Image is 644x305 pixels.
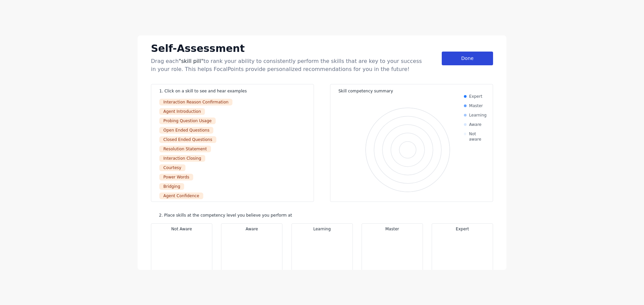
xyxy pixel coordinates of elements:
div: Interaction Closing [159,155,205,162]
div: Agent Confidence [159,193,203,199]
span: "skill pill" [179,58,204,64]
div: Probing Question Usage [159,118,216,124]
span: Learning [313,227,331,231]
div: Power Words [159,174,193,180]
div: Not aware [469,131,489,142]
svg: Interactive chart [352,94,464,206]
div: Courtesy [159,164,185,171]
span: Expert [456,227,469,231]
div: Done [442,52,493,65]
div: Skill competency summary [338,88,489,94]
div: 2. Place skills at the competency level you believe you perform at [159,213,493,218]
div: Agent Introduction [159,108,205,115]
div: Interaction Reason Confirmation [159,99,232,105]
span: Master [385,227,399,231]
div: Learning [469,112,487,118]
div: Aware [469,122,482,127]
div: Self-Assessment [151,41,425,56]
span: Aware [246,227,258,231]
div: Drag each to rank your ability to consistently perform the skills that are key to your success in... [151,57,425,73]
div: Closed Ended Questions [159,136,216,143]
div: Bridging [159,183,184,190]
div: Master [469,103,483,108]
div: 1. Click on a skill to see and hear examples [159,88,306,94]
div: Resolution Statement [159,146,211,152]
div: Chart. Highcharts interactive chart. [352,94,464,206]
span: Not Aware [171,227,192,231]
div: Open Ended Questions [159,127,213,134]
div: Expert [469,94,482,99]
